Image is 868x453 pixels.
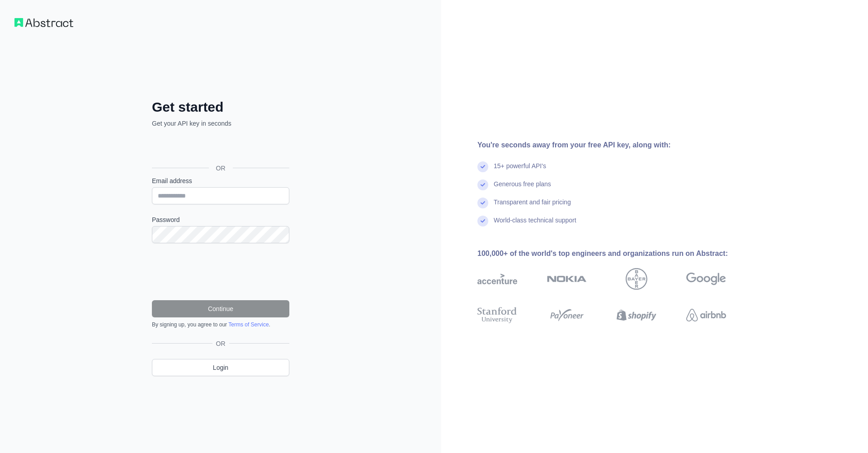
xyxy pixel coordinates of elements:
div: Transparent and fair pricing [494,198,571,216]
p: Get your API key in seconds [152,119,289,128]
span: OR [209,164,233,173]
button: Continue [152,300,289,317]
img: bayer [626,268,647,290]
h2: Get started [152,99,289,115]
label: Password [152,215,289,224]
label: Email address [152,176,289,185]
div: World-class technical support [494,216,576,234]
a: Login [152,359,289,376]
img: stanford university [477,305,517,325]
div: By signing up, you agree to our . [152,321,289,328]
div: 15+ powerful API's [494,161,546,179]
img: Workflow [14,18,73,27]
img: check mark [477,161,488,172]
iframe: Кнопка "Войти с аккаунтом Google" [147,138,292,158]
img: check mark [477,216,488,226]
img: google [686,268,726,290]
a: Terms of Service [228,321,269,328]
img: check mark [477,198,488,208]
span: OR [212,339,229,348]
iframe: reCAPTCHA [152,254,289,289]
img: accenture [477,268,517,290]
img: check mark [477,179,488,190]
img: airbnb [686,305,726,325]
div: You're seconds away from your free API key, along with: [477,140,755,151]
div: Generous free plans [494,179,551,198]
div: 100,000+ of the world's top engineers and organizations run on Abstract: [477,248,755,259]
img: payoneer [547,305,587,325]
img: nokia [547,268,587,290]
img: shopify [617,305,656,325]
